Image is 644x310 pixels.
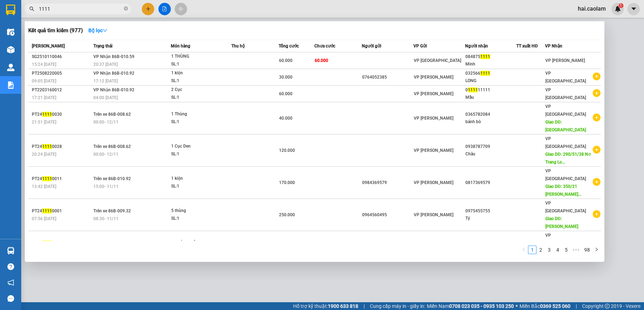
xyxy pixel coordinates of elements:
span: down [103,28,108,33]
div: 0975455755 [465,207,516,215]
span: 04:00 [DATE] [93,95,118,100]
div: 0817369579 [465,179,516,186]
span: 13:42 [DATE] [32,184,56,189]
div: 0984369579 [362,179,413,186]
span: 15:00 - 11/11 [93,184,118,189]
div: 5 thùng [171,207,224,215]
span: plus-circle [593,114,601,121]
span: Người nhận [465,44,488,48]
div: SL: 1 [171,61,224,68]
a: 4 [554,246,562,254]
span: 1111 [468,87,478,92]
span: Trên xe 86B-010.92 [93,176,131,181]
div: 0964560495 [362,211,413,219]
span: VP [PERSON_NAME] [545,58,585,63]
strong: Bộ lọc [88,28,108,33]
span: 17:12 [DATE] [93,79,118,84]
span: VP Nhận [545,44,562,48]
span: 20:37 [DATE] [93,62,118,67]
img: solution-icon [7,81,14,89]
span: ••• [570,246,582,254]
span: close-circle [124,6,128,12]
span: 00:00 - 12/11 [93,120,118,125]
span: plus-circle [593,146,601,154]
li: Previous Page [520,246,528,254]
span: VP [GEOGRAPHIC_DATA] [545,201,586,213]
span: Chưa cước [314,44,335,48]
li: 4 [553,246,562,254]
span: VP [GEOGRAPHIC_DATA] [545,71,586,84]
button: left [520,246,528,254]
div: SL: 1 [171,215,224,223]
span: plus-circle [593,178,601,186]
span: 21:51 [DATE] [32,120,56,125]
span: Trên xe 86B-008.62 [93,144,131,149]
span: 1111 [42,144,52,149]
div: 2 Cục [171,86,224,94]
span: 60.000 [279,58,292,63]
span: left [522,247,526,252]
span: Trên xe 86B-008.62 [93,112,131,117]
div: 032566 [465,70,516,77]
div: PT2203160012 [32,86,91,94]
li: 2 [536,246,545,254]
span: 08:30 - 11/11 [93,216,118,221]
a: 3 [545,246,553,254]
span: VP [PERSON_NAME] [414,75,453,80]
button: right [592,246,601,254]
li: 5 [562,246,570,254]
div: PT24 0001 [32,207,91,215]
div: 084875 [465,53,516,61]
div: PT23 0012 [32,240,91,247]
li: 98 [582,246,592,254]
span: 09:05 [DATE] [32,79,56,84]
div: 0 11111 [465,86,516,94]
span: Món hàng [171,44,190,48]
span: [PERSON_NAME] [32,44,65,48]
span: plus-circle [593,73,601,80]
div: SL: 1 [171,150,224,158]
div: bánh bò [465,118,516,126]
div: LONG [465,77,516,85]
span: Trạng thái [93,44,112,48]
span: Trên xe 86B-011.04 [93,241,131,246]
span: 07:56 [DATE] [32,216,56,221]
div: PT24 0028 [32,143,91,150]
span: 20:24 [DATE] [32,152,56,157]
span: VP [GEOGRAPHIC_DATA] [545,136,586,149]
span: VP [GEOGRAPHIC_DATA] [545,233,586,246]
span: VP [PERSON_NAME] [414,148,453,153]
span: Giao DĐ: 350/21 [PERSON_NAME]... [545,184,581,197]
div: SL: 1 [171,77,224,85]
span: VP [PERSON_NAME] [414,116,453,121]
span: TT xuất HĐ [516,44,538,48]
span: 40.000 [279,116,292,121]
span: 60.000 [315,58,328,63]
input: Tìm tên, số ĐT hoặc mã đơn [39,5,122,13]
span: VP [PERSON_NAME] [414,91,453,96]
span: 1111 [42,241,52,246]
span: Giao DĐ: 290/51/38 Nơ Trang Lo... [545,152,591,165]
span: VP [GEOGRAPHIC_DATA] [414,58,461,63]
div: PT24 0030 [32,111,91,118]
span: VP [PERSON_NAME] [414,212,453,217]
div: SG2510110046 [32,53,91,61]
div: 1 kiện [171,69,224,77]
span: VP [PERSON_NAME] [414,180,453,185]
span: Tổng cước [279,44,299,48]
span: question-circle [7,263,14,270]
img: logo-vxr [6,5,15,15]
span: right [594,247,599,252]
div: Mẫu [465,94,516,101]
span: VP Gửi [413,44,427,48]
span: 1111 [42,112,52,117]
a: 1 [528,246,536,254]
a: 2 [537,246,545,254]
span: Người gửi [362,44,381,48]
a: 5 [562,246,570,254]
span: 60.000 [279,91,292,96]
span: close-circle [124,6,128,11]
span: 1111 [42,208,52,213]
span: VP Nhận 86B-010.92 [93,71,134,76]
div: 0963736969 [465,240,516,247]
